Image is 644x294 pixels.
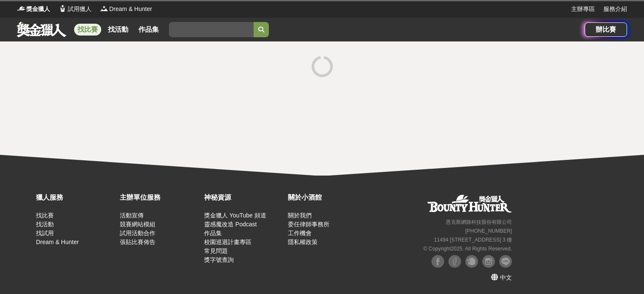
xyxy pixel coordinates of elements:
[74,24,101,36] a: 找比賽
[288,239,318,245] a: 隱私權政策
[58,4,67,13] img: Logo
[465,228,512,234] small: [PHONE_NUMBER]
[446,219,512,225] small: 恩克斯網路科技股份有限公司
[100,4,108,13] img: Logo
[36,239,79,245] a: Dream & Hunter
[288,230,312,236] a: 工作機會
[120,221,155,228] a: 競賽網站模組
[36,192,116,203] div: 獵人服務
[36,212,54,219] a: 找比賽
[482,255,495,268] img: Instagram
[465,255,478,268] img: Plurk
[423,246,512,252] small: © Copyright 2025 . All Rights Reserved.
[204,239,252,245] a: 校園巡迴計畫專區
[120,212,144,219] a: 活動宣傳
[58,5,91,14] a: Logo試用獵人
[17,4,25,13] img: Logo
[36,221,54,228] a: 找活動
[109,5,152,14] span: Dream & Hunter
[448,255,461,268] img: Facebook
[431,255,444,268] img: Facebook
[603,5,627,14] a: 服務介紹
[499,255,512,268] img: LINE
[120,239,155,245] a: 張貼比賽佈告
[204,256,234,263] a: 獎字號查詢
[204,247,228,254] a: 常見問題
[120,230,155,236] a: 試用活動合作
[500,274,512,281] span: 中文
[120,192,199,203] div: 主辦單位服務
[288,221,329,228] a: 委任律師事務所
[585,22,627,37] a: 辦比賽
[571,5,595,14] a: 主辦專區
[26,5,50,14] span: 獎金獵人
[434,237,512,243] small: 11494 [STREET_ADDRESS] 3 樓
[288,212,312,219] a: 關於我們
[135,24,162,36] a: 作品集
[100,5,152,14] a: LogoDream & Hunter
[17,5,50,14] a: Logo獎金獵人
[288,192,368,203] div: 關於小酒館
[204,221,257,228] a: 靈感魔改造 Podcast
[204,212,266,219] a: 獎金獵人 YouTube 頻道
[105,24,132,36] a: 找活動
[204,192,284,203] div: 神秘資源
[68,5,91,14] span: 試用獵人
[204,230,222,236] a: 作品集
[36,230,54,236] a: 找試用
